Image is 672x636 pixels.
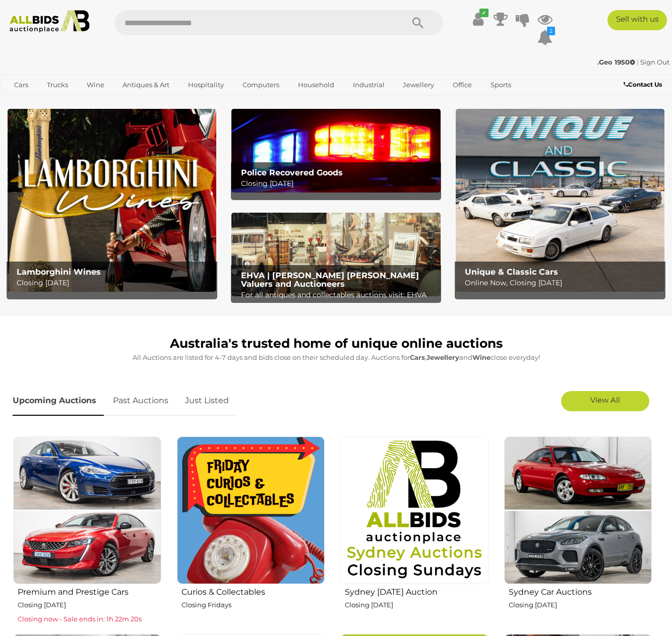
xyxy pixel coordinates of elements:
a: Sign Out [640,58,669,66]
p: Online Now, Closing [DATE] [465,277,660,289]
b: Contact Us [624,81,662,88]
h2: Premium and Prestige Cars [18,585,161,597]
h2: Sydney Car Auctions [509,585,652,597]
strong: Cars [410,353,425,361]
img: Curios & Collectables [177,436,325,585]
img: Sydney Car Auctions [504,436,652,585]
a: Antiques & Art [116,77,176,93]
p: Closing Fridays [181,599,325,611]
a: Trucks [40,77,75,93]
strong: Wine [472,353,491,361]
a: Sports [484,77,518,93]
a: EHVA | Evans Hastings Valuers and Auctioneers EHVA | [PERSON_NAME] [PERSON_NAME] Valuers and Auct... [231,213,440,296]
img: Unique & Classic Cars [456,109,664,292]
a: Upcoming Auctions [13,386,104,416]
a: .Geo 1950 [597,58,637,66]
a: Police Recovered Goods Police Recovered Goods Closing [DATE] [231,109,440,193]
a: View All [561,391,649,411]
a: Household [291,77,341,93]
a: Cars [8,77,35,93]
a: Sydney [DATE] Auction Closing [DATE] [340,436,488,626]
p: Closing [DATE] [18,599,161,611]
img: Sydney Sunday Auction [340,436,488,585]
a: Lamborghini Wines Lamborghini Wines Closing [DATE] [8,109,216,292]
a: Curios & Collectables Closing Fridays [176,436,325,626]
h1: Australia's trusted home of unique online auctions [13,337,659,351]
a: Jewellery [396,77,441,93]
b: Unique & Classic Cars [465,267,558,277]
a: Just Listed [177,386,236,416]
p: Closing [DATE] [241,177,437,190]
a: Office [446,77,478,93]
p: For all antiques and collectables auctions visit: EHVA [241,289,437,301]
img: EHVA | Evans Hastings Valuers and Auctioneers [231,213,440,296]
b: EHVA | [PERSON_NAME] [PERSON_NAME] Valuers and Auctioneers [241,271,419,289]
strong: .Geo 1950 [597,58,635,66]
button: Search [393,10,443,35]
a: Wine [80,77,111,93]
h2: Sydney [DATE] Auction [345,585,488,597]
p: Closing [DATE] [345,599,488,611]
a: Unique & Classic Cars Unique & Classic Cars Online Now, Closing [DATE] [456,109,664,292]
img: Allbids.com.au [5,10,94,33]
a: Sydney Car Auctions Closing [DATE] [504,436,652,626]
span: Closing now - Sale ends in: 1h 22m 20s [18,615,142,623]
a: Hospitality [181,77,230,93]
a: Contact Us [624,79,664,90]
a: Industrial [346,77,391,93]
a: ✔ [471,10,486,28]
span: | [637,58,639,66]
i: 2 [547,27,555,35]
h2: Curios & Collectables [181,585,325,597]
i: ✔ [479,9,488,17]
p: All Auctions are listed for 4-7 days and bids close on their scheduled day. Auctions for , and cl... [13,352,659,363]
p: Closing [DATE] [509,599,652,611]
a: Premium and Prestige Cars Closing [DATE] Closing now - Sale ends in: 1h 22m 20s [13,436,161,626]
strong: Jewellery [426,353,459,361]
a: Past Auctions [105,386,176,416]
b: Lamborghini Wines [17,267,101,277]
img: Police Recovered Goods [231,109,440,193]
b: Police Recovered Goods [241,168,343,177]
img: Premium and Prestige Cars [13,436,161,585]
p: Closing [DATE] [17,277,212,289]
span: View All [590,395,620,405]
a: Computers [236,77,286,93]
a: 2 [537,28,553,46]
a: Sell with us [607,10,667,30]
a: [GEOGRAPHIC_DATA] [8,93,92,110]
img: Lamborghini Wines [8,109,216,292]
